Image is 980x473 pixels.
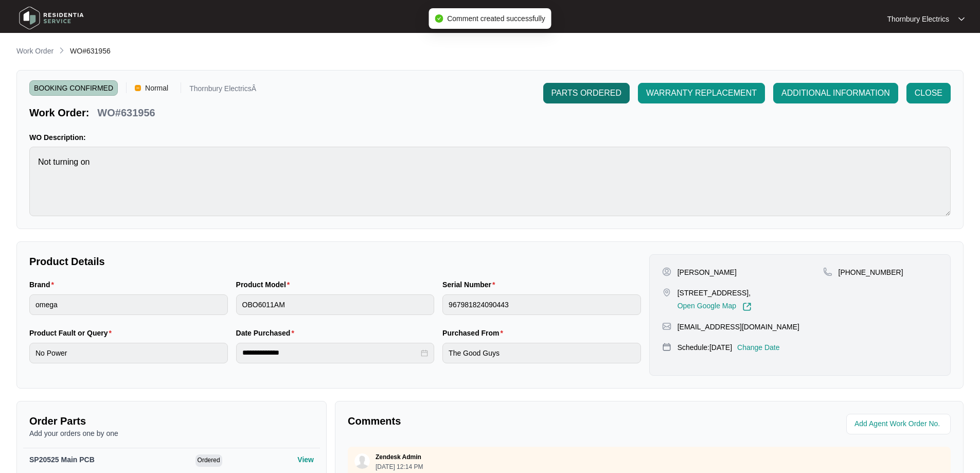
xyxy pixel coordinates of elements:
[135,85,141,91] img: Vercel Logo
[854,418,945,430] input: Add Agent Work Order No.
[678,288,752,298] p: [STREET_ADDRESS],
[189,85,256,96] p: Thornbury ElectricsÂ
[14,46,56,57] a: Work Order
[354,453,370,469] img: user.svg
[29,414,314,428] p: Order Parts
[29,279,58,290] label: Brand
[737,342,780,353] p: Change Date
[97,106,155,120] p: WO#631956
[823,267,832,276] img: map-pin
[839,267,903,277] p: [PHONE_NUMBER]
[29,147,951,216] textarea: Not turning on
[242,347,419,358] input: Date Purchased
[543,83,630,103] button: PARTS ORDERED
[773,83,898,103] button: ADDITIONAL INFORMATION
[646,87,757,99] span: WARRANTY REPLACEMENT
[447,14,545,23] span: Comment created successfully
[638,83,765,103] button: WARRANTY REPLACEMENT
[29,328,116,338] label: Product Fault or Query
[887,14,949,24] p: Thornbury Electrics
[662,322,671,331] img: map-pin
[662,267,671,276] img: user-pin
[781,87,890,99] span: ADDITIONAL INFORMATION
[915,87,942,99] span: CLOSE
[551,87,621,99] span: PARTS ORDERED
[29,456,95,464] span: SP20525 Main PCB
[195,454,222,467] span: Ordered
[662,288,671,297] img: map-pin
[236,294,435,315] input: Product Model
[958,16,965,22] img: dropdown arrow
[442,294,641,315] input: Serial Number
[16,46,54,56] p: Work Order
[236,328,298,338] label: Date Purchased
[15,3,87,33] img: residentia service logo
[435,14,443,23] span: check-circle
[348,414,642,428] p: Comments
[29,106,89,120] p: Work Order:
[442,328,507,338] label: Purchased From
[141,80,172,96] span: Normal
[29,343,228,363] input: Product Fault or Query
[678,342,732,353] p: Schedule: [DATE]
[678,302,752,311] a: Open Google Map
[70,47,111,55] span: WO#631956
[662,342,671,352] img: map-pin
[58,46,66,55] img: chevron-right
[29,254,641,269] p: Product Details
[29,132,951,143] p: WO Description:
[376,464,423,470] p: [DATE] 12:14 PM
[29,428,314,439] p: Add your orders one by one
[442,279,499,290] label: Serial Number
[742,302,752,311] img: Link-External
[376,453,421,461] p: Zendesk Admin
[442,343,641,363] input: Purchased From
[678,267,737,277] p: [PERSON_NAME]
[29,294,228,315] input: Brand
[236,279,294,290] label: Product Model
[29,80,118,96] span: BOOKING CONFIRMED
[678,322,799,332] p: [EMAIL_ADDRESS][DOMAIN_NAME]
[297,454,314,465] p: View
[906,83,951,103] button: CLOSE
